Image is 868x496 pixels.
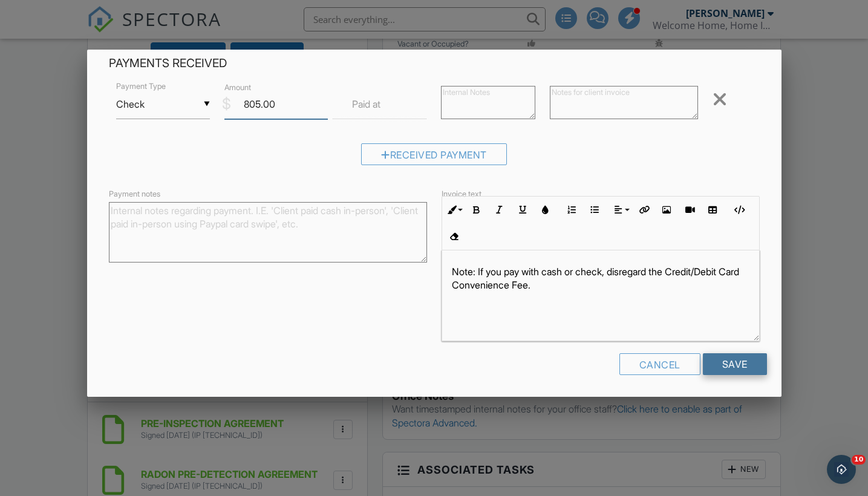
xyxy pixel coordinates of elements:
[701,198,724,221] button: Insert Table
[224,82,251,93] label: Amount
[109,189,160,200] label: Payment notes
[452,265,749,292] p: Note: If you pay with cash or check, disregard the Credit/Debit Card Convenience Fee.
[116,81,166,92] label: Payment Type
[488,198,511,221] button: Italic (⌘I)
[678,198,701,221] button: Insert Video
[442,198,465,221] button: Inline Style
[442,189,481,200] label: Invoice text
[222,94,231,114] div: $
[827,455,856,484] iframe: Intercom live chat
[109,56,760,71] h4: Payments Received
[534,198,557,221] button: Colors
[361,143,507,165] div: Received Payment
[703,353,767,375] input: Save
[632,198,655,221] button: Insert Link (⌘K)
[465,198,488,221] button: Bold (⌘B)
[609,198,632,221] button: Align
[583,198,606,221] button: Unordered List
[727,198,750,221] button: Code View
[619,353,700,375] div: Cancel
[352,97,380,111] label: Paid at
[655,198,678,221] button: Insert Image (⌘P)
[560,198,583,221] button: Ordered List
[511,198,534,221] button: Underline (⌘U)
[361,152,507,164] a: Received Payment
[852,455,866,465] span: 10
